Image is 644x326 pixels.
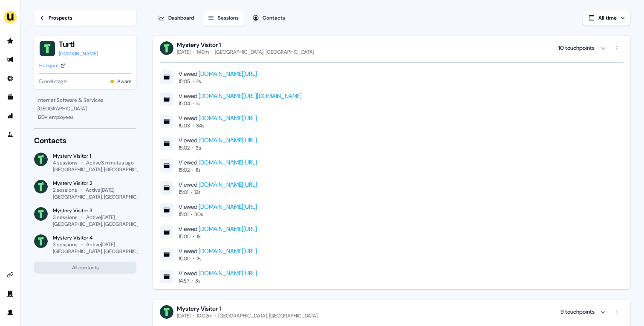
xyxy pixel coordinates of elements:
a: [DOMAIN_NAME][URL] [199,247,257,255]
button: All contacts [34,262,136,274]
div: Viewed [179,136,257,144]
div: 3s [195,277,200,284]
button: Mystery Visitor 1[DATE]1:49m[GEOGRAPHIC_DATA], [GEOGRAPHIC_DATA] 10 touchpoints [160,41,624,55]
div: Viewed [179,158,257,167]
div: 11s [196,233,201,240]
div: Active [DATE] [86,241,115,248]
div: Viewed [179,114,257,122]
a: [DOMAIN_NAME][URL] [199,225,257,233]
div: 15:05 [179,78,190,85]
a: [DOMAIN_NAME][URL] [199,269,257,277]
div: 1s [196,100,199,107]
div: [GEOGRAPHIC_DATA], [GEOGRAPHIC_DATA] [53,193,153,200]
div: Dashboard [168,14,194,22]
a: Go to experiments [3,128,17,141]
div: 2s [196,255,201,262]
a: [DOMAIN_NAME][URL] [199,114,257,122]
div: Prospects [49,14,72,22]
div: 3 sessions [53,241,78,248]
div: 12s [194,189,200,196]
div: 15:01 [179,189,188,196]
div: Viewed [179,269,257,277]
div: Active [DATE] [86,214,115,221]
div: Mystery Visitor 2 [53,180,136,187]
div: [GEOGRAPHIC_DATA], [GEOGRAPHIC_DATA] [53,166,153,173]
div: [DATE] [177,312,191,319]
button: Aware [117,77,131,86]
a: [DOMAIN_NAME][URL] [199,159,257,166]
div: 11s [196,167,200,173]
div: 15:00 [179,255,191,262]
a: Go to team [3,287,17,300]
div: 15:03 [179,122,190,129]
div: 2 sessions [53,187,77,193]
div: Mystery Visitor 3 [53,207,136,214]
button: Dashboard [153,10,199,26]
div: Mystery Visitor 4 [53,234,136,241]
div: Viewed [179,180,257,189]
div: 9 touchpoints [560,308,595,316]
a: Go to templates [3,90,17,104]
a: [DOMAIN_NAME][URL][DOMAIN_NAME] [199,92,302,100]
div: 15:02 [179,144,190,151]
a: Go to integrations [3,268,17,282]
a: [DOMAIN_NAME][URL] [199,70,257,78]
div: [GEOGRAPHIC_DATA], [GEOGRAPHIC_DATA] [215,49,314,55]
div: Viewed [179,202,257,211]
div: 120 + employees [38,113,133,121]
div: 2s [196,78,201,85]
button: All time [583,10,630,26]
a: Go to profile [3,306,17,319]
div: Contacts [263,14,285,22]
a: Go to attribution [3,109,17,123]
span: All time [598,14,617,21]
a: Go to prospects [3,34,17,48]
div: [GEOGRAPHIC_DATA], [GEOGRAPHIC_DATA] [53,221,153,228]
div: 15:04 [179,100,190,107]
div: Viewed [179,247,257,255]
a: Hubspot [39,61,66,70]
div: Hubspot [39,61,59,70]
div: Contacts [34,136,136,146]
div: Mystery Visitor 1 [177,41,314,49]
button: Turtl [59,39,98,49]
div: 15:02 [179,167,190,173]
button: Sessions [202,10,244,26]
div: Active [DATE] [86,187,114,193]
div: Mystery Visitor 1 [177,305,318,312]
div: Sessions [218,14,239,22]
div: 15:01 [179,211,188,218]
a: [DOMAIN_NAME][URL] [199,203,257,211]
div: Mystery Visitor 1 [53,153,136,159]
a: [DOMAIN_NAME] [59,49,98,58]
div: 30s [194,211,203,218]
div: Viewed [179,69,257,78]
div: Active 3 minutes ago [86,159,134,166]
div: 34s [196,122,204,129]
a: [DOMAIN_NAME][URL] [199,181,257,188]
a: Go to outbound experience [3,53,17,66]
div: [GEOGRAPHIC_DATA] [38,104,133,113]
div: Viewed [179,225,257,233]
a: [DOMAIN_NAME][URL] [199,136,257,144]
div: [GEOGRAPHIC_DATA], [GEOGRAPHIC_DATA] [218,312,318,319]
div: 3 sessions [53,214,78,221]
div: 3s [196,144,201,151]
a: Prospects [34,10,136,26]
div: Viewed [179,92,302,100]
div: 10:02m [196,312,212,319]
div: 4 sessions [53,159,78,166]
button: Contacts [247,10,290,26]
a: Go to Inbound [3,72,17,85]
button: Mystery Visitor 1[DATE]10:02m[GEOGRAPHIC_DATA], [GEOGRAPHIC_DATA] 9 touchpoints [160,305,624,319]
div: Mystery Visitor 1[DATE]1:49m[GEOGRAPHIC_DATA], [GEOGRAPHIC_DATA] 10 touchpoints [160,55,624,284]
div: 14:57 [179,277,189,284]
div: Internet Software & Services [38,96,133,104]
span: Funnel stage: [39,77,67,86]
div: [DATE] [177,49,191,55]
div: 15:00 [179,233,191,240]
div: [GEOGRAPHIC_DATA], [GEOGRAPHIC_DATA] [53,248,153,255]
div: 10 touchpoints [558,44,595,52]
div: 1:49m [196,49,209,55]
